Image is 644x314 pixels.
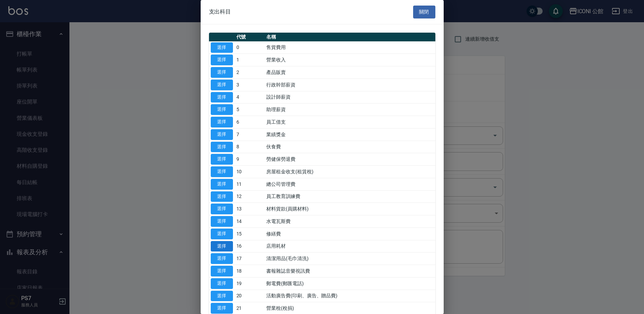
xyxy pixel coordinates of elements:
button: 選擇 [211,92,233,103]
td: 9 [235,153,265,166]
th: 名稱 [265,33,435,42]
td: 10 [235,166,265,178]
th: 代號 [235,33,265,42]
button: 選擇 [211,216,233,227]
button: 選擇 [211,80,233,90]
td: 行政幹部薪資 [265,78,435,91]
td: 12 [235,190,265,203]
button: 選擇 [211,42,233,53]
button: 選擇 [211,117,233,127]
td: 5 [235,104,265,116]
td: 1 [235,54,265,66]
td: 員工教育訓練費 [265,190,435,203]
td: 8 [235,141,265,153]
td: 13 [235,203,265,215]
td: 14 [235,215,265,228]
td: 0 [235,41,265,54]
td: 總公司管理費 [265,178,435,190]
td: 產品販賣 [265,66,435,79]
td: 15 [235,228,265,240]
button: 選擇 [211,55,233,65]
td: 清潔用品(毛巾清洗) [265,253,435,265]
td: 20 [235,290,265,302]
button: 選擇 [211,129,233,140]
span: 支出科目 [209,8,231,15]
td: 2 [235,66,265,79]
td: 7 [235,128,265,141]
td: 員工借支 [265,116,435,129]
td: 售貨費用 [265,41,435,54]
button: 選擇 [211,166,233,177]
td: 房屋租金收支(租賃稅) [265,166,435,178]
td: 郵電費(郵匯電話) [265,277,435,290]
button: 選擇 [211,291,233,301]
td: 16 [235,240,265,253]
td: 6 [235,116,265,129]
button: 選擇 [211,104,233,115]
button: 關閉 [413,6,435,18]
td: 業績獎金 [265,128,435,141]
button: 選擇 [211,67,233,78]
button: 選擇 [211,179,233,190]
td: 活動廣告費(印刷、廣告、贈品費) [265,290,435,302]
td: 3 [235,78,265,91]
td: 11 [235,178,265,190]
td: 勞健保勞退費 [265,153,435,166]
td: 18 [235,265,265,278]
td: 材料貨款(員購材料) [265,203,435,215]
button: 選擇 [211,266,233,276]
td: 4 [235,91,265,104]
button: 選擇 [211,241,233,252]
button: 選擇 [211,278,233,289]
td: 19 [235,277,265,290]
td: 設計師薪資 [265,91,435,104]
td: 水電瓦斯費 [265,215,435,228]
button: 選擇 [211,253,233,264]
button: 選擇 [211,142,233,152]
td: 17 [235,253,265,265]
td: 助理薪資 [265,104,435,116]
button: 選擇 [211,154,233,165]
td: 伙食費 [265,141,435,153]
button: 選擇 [211,303,233,314]
td: 營業收入 [265,54,435,66]
button: 選擇 [211,229,233,239]
td: 書報雜誌音樂視訊費 [265,265,435,278]
button: 選擇 [211,191,233,202]
td: 店用耗材 [265,240,435,253]
td: 修繕費 [265,228,435,240]
button: 選擇 [211,204,233,214]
